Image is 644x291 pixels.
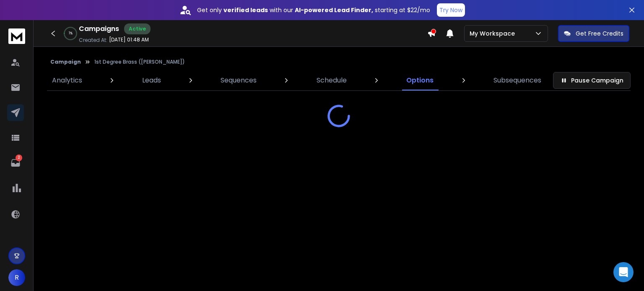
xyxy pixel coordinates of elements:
p: Schedule [317,75,347,85]
h1: Campaigns [79,24,119,34]
div: Active [124,23,151,34]
p: Created At: [79,37,107,44]
p: Subsequences [493,75,541,85]
div: Open Intercom Messenger [613,262,634,282]
p: Sequences [221,75,257,85]
a: Options [401,70,439,90]
button: R [8,269,25,286]
a: 2 [7,155,24,171]
a: Sequences [216,70,262,90]
p: Leads [142,75,161,85]
p: 2 [16,155,22,161]
button: Campaign [50,59,81,65]
button: Pause Campaign [553,72,631,89]
p: Get only with our starting at $22/mo [197,6,430,14]
p: Get Free Credits [576,29,623,38]
p: My Workspace [470,29,518,38]
p: Try Now [439,6,462,14]
button: Try Now [437,3,465,17]
strong: AI-powered Lead Finder, [295,6,373,14]
img: logo [8,28,25,44]
a: Schedule [312,70,352,90]
p: Analytics [52,75,82,85]
p: 1st Degree Brass ([PERSON_NAME]) [94,59,185,65]
a: Analytics [47,70,87,90]
p: [DATE] 01:48 AM [109,36,149,43]
p: Options [406,75,434,85]
a: Subsequences [488,70,546,90]
strong: verified leads [223,6,268,14]
a: Leads [137,70,166,90]
button: Get Free Credits [558,25,629,42]
p: 1 % [69,31,73,36]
